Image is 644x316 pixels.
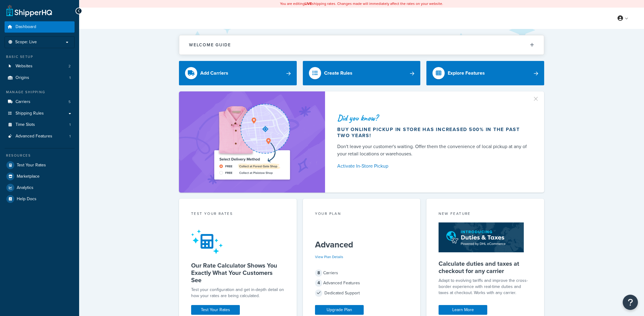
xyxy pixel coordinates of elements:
li: Origins [5,72,75,83]
li: Advanced Features [5,131,75,142]
div: Don't leave your customer's waiting. Offer them the convenience of local pickup at any of your re... [337,143,530,158]
a: Advanced Features1 [5,131,75,142]
div: Dedicated Support [315,289,408,297]
span: Shipping Rules [16,111,44,116]
span: Analytics [17,185,33,190]
div: Basic Setup [5,54,75,59]
a: Origins1 [5,72,75,83]
a: Test Your Rates [5,160,75,171]
div: Test your rates [191,211,285,218]
a: Marketplace [5,171,75,182]
span: Advanced Features [16,134,52,139]
li: Carriers [5,96,75,108]
span: Origins [16,75,29,80]
div: Resources [5,153,75,158]
div: Advanced Features [315,279,408,287]
div: Buy online pickup in store has increased 500% in the past two years! [337,126,530,139]
a: Websites2 [5,61,75,72]
h5: Advanced [315,240,408,250]
span: Marketplace [17,174,40,179]
div: Did you know? [337,114,530,122]
h2: Welcome Guide [189,43,231,47]
div: Explore Features [448,69,485,77]
a: View Plan Details [315,254,343,260]
div: Add Carriers [200,69,228,77]
span: Scope: Live [15,40,37,45]
h5: Calculate duties and taxes at checkout for any carrier [439,260,532,275]
a: Add Carriers [179,61,297,85]
img: ad-shirt-map-b0359fc47e01cab431d101c4b569394f6a03f54285957d908178d52f29eb9668.png [197,101,307,183]
div: Manage Shipping [5,90,75,95]
div: Carriers [315,269,408,277]
a: Dashboard [5,21,75,33]
a: Learn More [439,305,487,315]
span: Carriers [16,99,30,105]
span: 2 [68,64,71,69]
span: Test Your Rates [17,163,46,168]
span: 5 [68,99,71,105]
div: Your Plan [315,211,408,218]
a: Analytics [5,182,75,193]
a: Upgrade Plan [315,305,364,315]
a: Carriers5 [5,96,75,108]
a: Activate In-Store Pickup [337,162,530,170]
span: 1 [69,122,71,127]
button: Welcome Guide [179,35,544,55]
span: 1 [69,134,71,139]
a: Test Your Rates [191,305,240,315]
li: Websites [5,61,75,72]
span: 4 [315,279,322,287]
a: Create Rules [303,61,421,85]
span: Websites [16,64,33,69]
span: Time Slots [16,122,35,127]
div: New Feature [439,211,532,218]
div: Test your configuration and get in-depth detail on how your rates are being calculated. [191,287,285,299]
h5: Our Rate Calculator Shows You Exactly What Your Customers See [191,262,285,284]
span: 1 [69,75,71,80]
span: 8 [315,269,322,277]
div: Create Rules [324,69,352,77]
button: Open Resource Center [623,295,638,310]
p: Adapt to evolving tariffs and improve the cross-border experience with real-time duties and taxes... [439,278,532,296]
li: Time Slots [5,119,75,130]
a: Explore Features [426,61,544,85]
a: Help Docs [5,194,75,204]
span: Dashboard [16,24,36,30]
a: Shipping Rules [5,108,75,119]
span: Help Docs [17,197,37,202]
a: Time Slots1 [5,119,75,130]
b: LIVE [305,1,312,6]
